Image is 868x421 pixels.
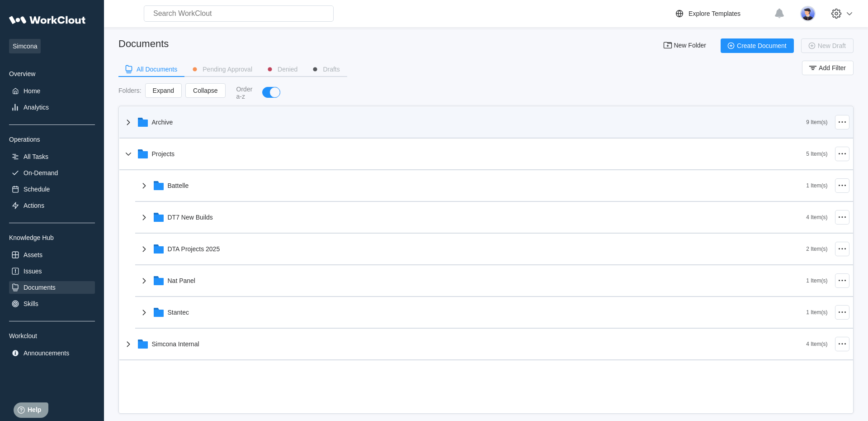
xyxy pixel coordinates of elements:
[152,150,175,158] div: Projects
[9,167,95,179] a: On-Demand
[806,214,827,220] div: 4 Item(s)
[674,42,706,49] span: New Folder
[118,87,142,94] div: Folders :
[278,66,297,72] div: Denied
[323,66,340,72] div: Drafts
[9,150,95,163] a: All Tasks
[24,87,40,95] div: Home
[168,245,220,253] div: DTA Projects 2025
[800,6,816,21] img: user-5.png
[24,284,56,291] div: Documents
[24,251,42,258] div: Assets
[145,83,182,98] button: Expand
[819,65,846,71] span: Add Filter
[184,62,259,76] button: Pending Approval
[9,234,95,241] div: Knowledge Hub
[24,300,38,307] div: Skills
[689,10,741,17] div: Explore Templates
[737,43,787,49] span: Create Document
[168,277,195,284] div: Nat Panel
[9,332,95,340] div: Workclout
[806,119,827,125] div: 9 Item(s)
[9,347,95,359] a: Announcements
[806,182,827,189] div: 1 Item(s)
[9,136,95,143] div: Operations
[806,309,827,316] div: 1 Item(s)
[9,39,41,53] span: Simcona
[24,268,42,275] div: Issues
[802,61,854,75] button: Add Filter
[153,87,174,94] span: Expand
[818,43,846,49] span: New Draft
[185,83,225,98] button: Collapse
[152,119,173,126] div: Archive
[9,249,95,261] a: Assets
[168,214,213,221] div: DT7 New Builds
[9,70,95,77] div: Overview
[144,5,334,22] input: Search WorkClout
[9,199,95,212] a: Actions
[137,66,177,72] div: All Documents
[24,349,69,357] div: Announcements
[24,202,44,209] div: Actions
[806,341,827,347] div: 4 Item(s)
[801,38,854,53] button: New Draft
[236,86,254,100] div: Order a-z
[9,183,95,196] a: Schedule
[118,38,169,50] div: Documents
[24,169,58,177] div: On-Demand
[806,151,827,157] div: 5 Item(s)
[24,104,49,111] div: Analytics
[168,182,189,189] div: Battelle
[674,8,769,19] a: Explore Templates
[9,281,95,294] a: Documents
[193,87,217,94] span: Collapse
[24,153,48,160] div: All Tasks
[152,340,199,348] div: Simcona Internal
[305,62,347,76] button: Drafts
[806,277,827,284] div: 1 Item(s)
[657,38,713,53] button: New Folder
[9,297,95,310] a: Skills
[259,62,305,76] button: Denied
[9,101,95,114] a: Analytics
[721,38,794,53] button: Create Document
[806,246,827,252] div: 2 Item(s)
[203,66,252,72] div: Pending Approval
[24,186,50,193] div: Schedule
[118,62,184,76] button: All Documents
[9,85,95,97] a: Home
[168,309,189,316] div: Stantec
[9,265,95,277] a: Issues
